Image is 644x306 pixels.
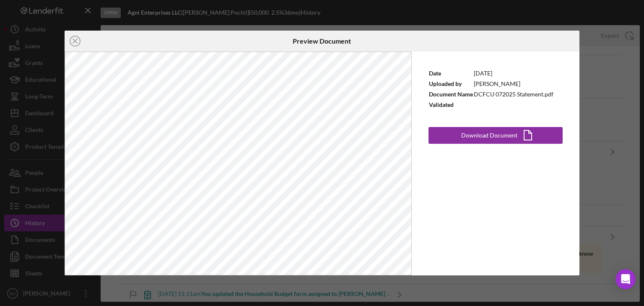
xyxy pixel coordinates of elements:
[473,79,554,89] td: [PERSON_NAME]
[429,70,441,77] b: Date
[615,269,636,289] div: Open Intercom Messenger
[429,91,473,98] b: Document Name
[293,37,351,45] h6: Preview Document
[429,101,454,108] b: Validated
[429,80,462,87] b: Uploaded by
[428,127,563,144] button: Download Document
[473,68,554,79] td: [DATE]
[461,127,517,144] div: Download Document
[473,89,554,100] td: DCFCU 072025 Statement.pdf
